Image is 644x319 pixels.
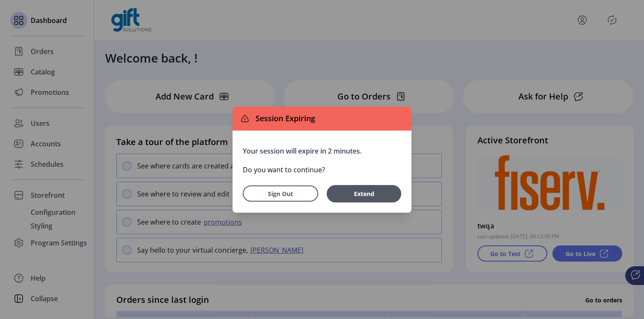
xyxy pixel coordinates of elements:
[243,146,401,156] p: Your session will expire in 2 minutes.
[254,189,307,198] span: Sign Out
[243,165,401,175] p: Do you want to continue?
[331,189,397,198] span: Extend
[252,113,315,124] span: Session Expiring
[243,185,318,202] button: Sign Out
[327,185,401,202] button: Extend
